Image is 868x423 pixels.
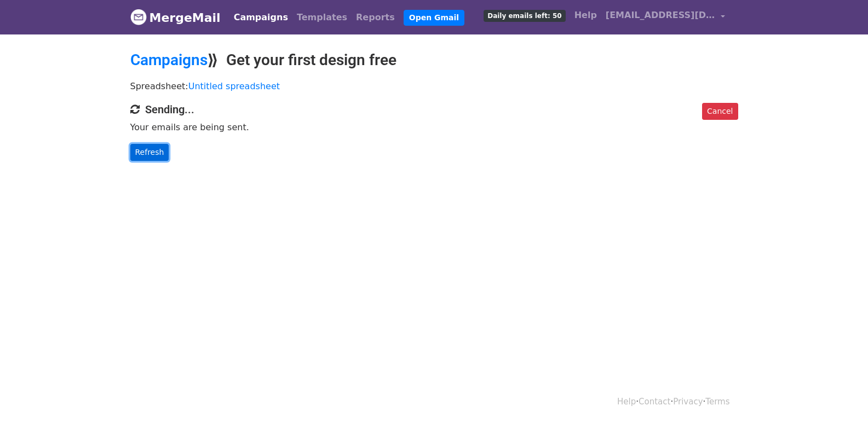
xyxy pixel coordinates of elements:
a: Cancel [702,103,738,120]
h4: Sending... [130,103,738,116]
a: Open Gmail [404,10,464,26]
img: MergeMail logo [130,9,147,25]
a: Untitled spreadsheet [188,81,280,91]
a: Daily emails left: 50 [479,4,570,26]
p: Your emails are being sent. [130,121,738,133]
a: Refresh [130,144,169,161]
a: Help [617,397,636,407]
span: Daily emails left: 50 [484,10,565,22]
a: Campaigns [130,51,208,69]
a: Contact [639,397,670,407]
span: [EMAIL_ADDRESS][DOMAIN_NAME] [606,9,715,22]
iframe: Chat Widget [813,370,868,423]
a: Campaigns [229,7,292,28]
p: Spreadsheet: [130,80,738,92]
a: Templates [292,7,352,28]
a: MergeMail [130,6,221,29]
a: Privacy [673,397,703,407]
h2: ⟫ Get your first design free [130,51,738,69]
a: Help [570,4,601,26]
a: Reports [352,7,399,28]
a: Terms [705,397,729,407]
a: [EMAIL_ADDRESS][DOMAIN_NAME] [601,4,729,30]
